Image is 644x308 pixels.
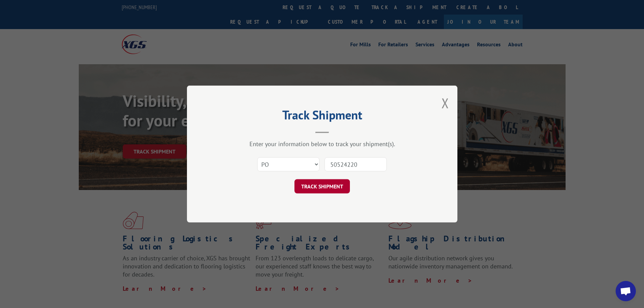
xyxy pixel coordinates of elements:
div: Enter your information below to track your shipment(s). [221,140,424,148]
input: Number(s) [325,157,387,171]
h2: Track Shipment [221,110,424,123]
button: Close modal [442,94,449,112]
div: Open chat [616,281,636,301]
button: TRACK SHIPMENT [294,179,350,193]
